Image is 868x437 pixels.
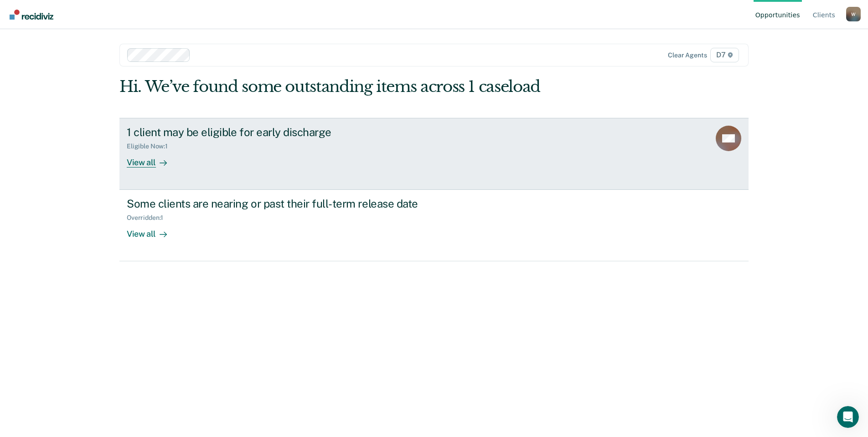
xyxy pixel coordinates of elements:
div: Clear agents [668,51,707,59]
iframe: Intercom live chat [837,406,859,428]
div: W [846,7,861,21]
img: Recidiviz [10,10,53,20]
button: Profile dropdown button [846,7,861,21]
a: Some clients are nearing or past their full-term release dateOverridden:1View all [119,190,749,261]
div: 1 client may be eligible for early discharge [127,126,447,139]
a: 1 client may be eligible for early dischargeEligible Now:1View all [119,118,749,190]
div: Eligible Now : 1 [127,142,175,150]
div: View all [127,150,178,168]
div: Hi. We’ve found some outstanding items across 1 caseload [119,77,623,96]
span: D7 [710,48,739,62]
div: View all [127,222,178,239]
div: Overridden : 1 [127,214,170,222]
div: Some clients are nearing or past their full-term release date [127,197,447,210]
